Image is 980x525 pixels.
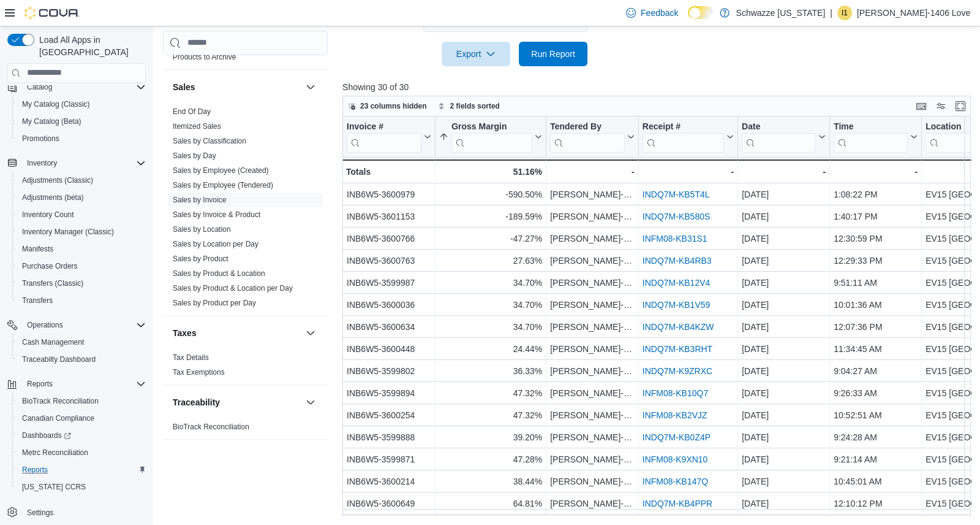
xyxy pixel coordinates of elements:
[22,377,146,391] span: Reports
[347,342,431,356] div: INB6W5-3600448
[742,408,826,423] div: [DATE]
[22,377,58,391] button: Reports
[22,318,146,332] span: Operations
[12,130,151,147] button: Promotions
[17,411,99,426] a: Canadian Compliance
[439,342,542,356] div: 24.44%
[173,210,260,220] span: Sales by Invoice & Product
[742,474,826,489] div: [DATE]
[550,209,635,224] div: [PERSON_NAME]-1406 Love
[550,297,635,312] div: [PERSON_NAME]-3518 [PERSON_NAME]
[17,242,58,256] a: Manifests
[17,428,146,443] span: Dashboards
[550,474,635,489] div: [PERSON_NAME]-1406 Love
[347,231,431,246] div: INB6W5-3600766
[439,253,542,268] div: 27.63%
[643,212,710,221] a: INDQ7M-KB580S
[439,386,542,400] div: 47.32%
[12,113,151,130] button: My Catalog (Beta)
[173,298,256,308] span: Sales by Product per Day
[439,452,542,467] div: 47.28%
[439,121,542,152] button: Gross Margin
[22,227,114,237] span: Inventory Manager (Classic)
[742,342,826,356] div: [DATE]
[347,496,431,511] div: INB6W5-3600649
[550,121,625,152] div: Tendered By
[17,411,146,426] span: Canadian Compliance
[449,42,503,66] span: Export
[347,121,421,152] div: Invoice #
[439,496,542,511] div: 64.81%
[834,187,918,202] div: 1:08:22 PM
[933,99,948,113] button: Display options
[451,121,532,132] div: Gross Margin
[742,121,816,132] div: Date
[173,122,221,131] a: Itemized Sales
[439,364,542,378] div: 36.33%
[22,99,90,109] span: My Catalog (Classic)
[303,395,318,410] button: Traceability
[173,52,236,62] span: Products to Archive
[27,379,53,389] span: Reports
[17,335,146,350] span: Cash Management
[163,350,328,385] div: Taxes
[173,196,226,204] a: Sales by Invoice
[742,320,826,334] div: [DATE]
[17,293,58,308] a: Transfers
[834,342,918,356] div: 11:34:45 AM
[22,505,58,520] a: Settings
[22,156,62,171] button: Inventory
[22,278,83,288] span: Transfers (Classic)
[439,430,542,445] div: 39.20%
[643,499,712,508] a: INDQ7M-KB4PPR
[347,474,431,489] div: INB6W5-3600214
[173,423,249,431] a: BioTrack Reconciliation
[173,327,301,339] button: Taxes
[643,121,724,152] div: Receipt # URL
[742,386,826,400] div: [DATE]
[834,430,918,445] div: 9:24:28 AM
[173,181,273,190] a: Sales by Employee (Tendered)
[17,207,79,222] a: Inventory Count
[173,368,225,377] a: Tax Exemptions
[834,297,918,312] div: 10:01:36 AM
[347,408,431,423] div: INB6W5-3600254
[834,496,918,511] div: 12:10:12 PM
[173,396,301,408] button: Traceability
[643,234,707,243] a: INFM08-KB31S1
[173,166,269,175] span: Sales by Employee (Created)
[531,48,575,60] span: Run Report
[173,224,231,234] span: Sales by Location
[550,231,635,246] div: [PERSON_NAME]-1406 Love
[347,386,431,400] div: INB6W5-3599894
[834,408,918,423] div: 10:52:51 AM
[22,134,59,144] span: Promotions
[17,259,146,274] span: Purchase Orders
[173,151,216,160] a: Sales by Day
[550,121,625,132] div: Tendered By
[834,275,918,290] div: 9:51:11 AM
[621,1,683,25] a: Feedback
[173,107,211,117] span: End Of Day
[742,364,826,378] div: [DATE]
[442,42,510,66] button: Export
[12,393,151,410] button: BioTrack Reconciliation
[17,114,146,129] span: My Catalog (Beta)
[837,6,852,20] div: Isaac-1406 Love
[742,275,826,290] div: [DATE]
[17,352,146,367] span: Traceabilty Dashboard
[842,6,848,20] span: I1
[173,283,293,293] span: Sales by Product & Location per Day
[12,410,151,427] button: Canadian Compliance
[22,296,53,305] span: Transfers
[12,334,151,351] button: Cash Management
[173,107,211,116] a: End Of Day
[12,189,151,206] button: Adjustments (beta)
[643,256,712,266] a: INDQ7M-KB4RB3
[439,474,542,489] div: 38.44%
[550,275,635,290] div: [PERSON_NAME]-3518 [PERSON_NAME]
[173,53,236,61] a: Products to Archive
[17,335,89,350] a: Cash Management
[347,121,431,152] button: Invoice #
